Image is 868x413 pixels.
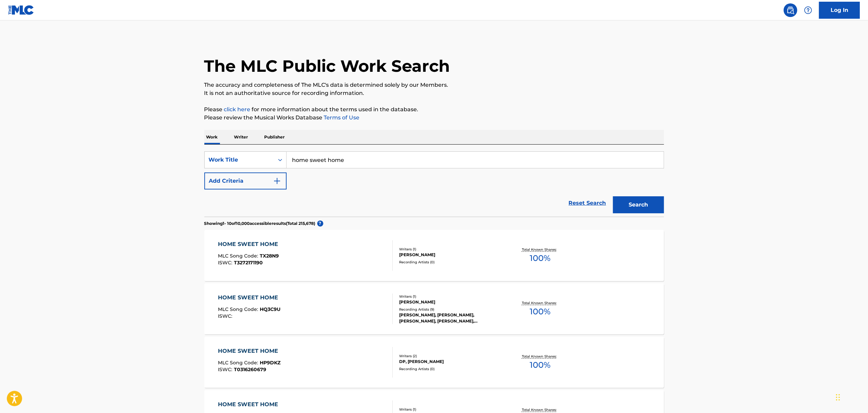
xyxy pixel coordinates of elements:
span: ISWC : [218,366,234,373]
a: Terms of Use [323,114,360,121]
div: DP, [PERSON_NAME] [399,359,502,365]
span: HP9DKZ [260,360,280,366]
div: Recording Artists ( 0 ) [399,366,502,371]
span: ? [317,220,323,227]
a: HOME SWEET HOMEMLC Song Code:HP9DKZISWC:T0316260679Writers (2)DP, [PERSON_NAME]Recording Artists ... [204,337,664,388]
a: HOME SWEET HOMEMLC Song Code:TX28N9ISWC:T3272171190Writers (1)[PERSON_NAME]Recording Artists (0)T... [204,230,664,281]
span: MLC Song Code : [218,360,260,366]
div: Writers ( 2 ) [399,353,502,359]
div: Writers ( 1 ) [399,407,502,412]
div: [PERSON_NAME] [399,299,502,305]
h1: The MLC Public Work Search [204,56,450,76]
div: HOME SWEET HOME [218,347,282,355]
span: 100 % [530,305,550,318]
button: Search [613,196,664,213]
button: Add Criteria [204,172,287,189]
div: [PERSON_NAME] [399,252,502,258]
p: Work [204,130,220,144]
div: Help [801,3,815,17]
span: HQ3C9U [260,306,280,312]
div: Recording Artists ( 9 ) [399,307,502,312]
div: Recording Artists ( 0 ) [399,260,502,265]
div: Drag [836,387,840,408]
span: MLC Song Code : [218,253,260,259]
p: The accuracy and completeness of The MLC's data is determined solely by our Members. [204,81,664,89]
a: click here [224,106,251,113]
div: HOME SWEET HOME [218,240,282,248]
iframe: Chat Widget [834,380,868,413]
a: Log In [819,2,860,19]
span: ISWC : [218,260,234,266]
p: Total Known Shares: [522,407,558,412]
span: 100 % [530,359,550,371]
p: Please review the Musical Works Database [204,114,664,122]
p: Publisher [262,130,287,144]
div: [PERSON_NAME], [PERSON_NAME], [PERSON_NAME], [PERSON_NAME], [PERSON_NAME] [399,312,502,324]
div: Writers ( 1 ) [399,294,502,299]
p: Showing 1 - 10 of 10,000 accessible results (Total 215,678 ) [204,220,316,227]
p: Total Known Shares: [522,354,558,359]
p: It is not an authoritative source for recording information. [204,89,664,97]
div: Work Title [209,156,270,164]
div: HOME SWEET HOME [218,400,282,409]
span: T0316260679 [234,366,266,373]
p: Please for more information about the terms used in the database. [204,105,664,114]
form: Search Form [204,151,664,217]
div: HOME SWEET HOME [218,294,282,302]
a: Public Search [784,3,797,17]
img: 9d2ae6d4665cec9f34b9.svg [273,177,281,185]
span: ISWC : [218,313,234,319]
span: MLC Song Code : [218,306,260,312]
a: HOME SWEET HOMEMLC Song Code:HQ3C9UISWC:Writers (1)[PERSON_NAME]Recording Artists (9)[PERSON_NAME... [204,283,664,334]
p: Total Known Shares: [522,247,558,252]
p: Total Known Shares: [522,300,558,305]
a: Reset Search [565,196,610,211]
span: 100 % [530,252,550,264]
p: Writer [232,130,250,144]
span: TX28N9 [260,253,279,259]
span: T3272171190 [234,260,263,266]
img: MLC Logo [8,5,34,15]
img: help [804,6,812,14]
img: search [786,6,795,14]
div: Writers ( 1 ) [399,247,502,252]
